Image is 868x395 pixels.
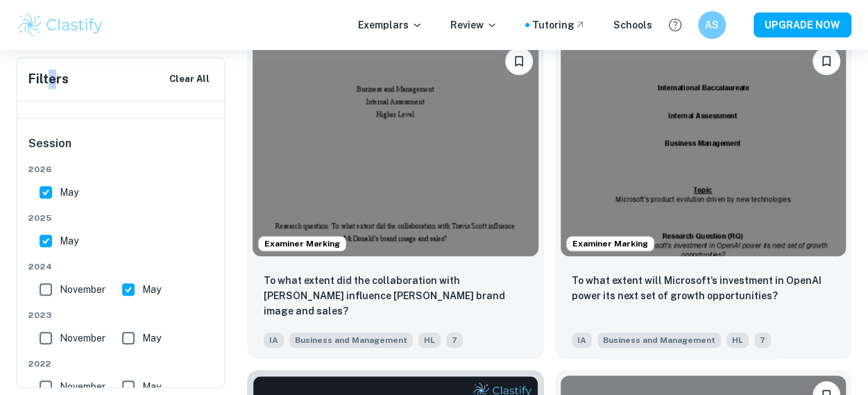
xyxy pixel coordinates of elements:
a: Tutoring [532,17,586,33]
span: 2026 [28,163,214,176]
p: Exemplars [358,17,423,33]
button: Bookmark [812,47,840,75]
button: Help and Feedback [663,13,687,37]
img: Business and Management IA example thumbnail: To what extent will Microsoft’s investme [561,42,846,256]
button: UPGRADE NOW [754,12,851,37]
button: Bookmark [505,47,533,75]
p: To what extent did the collaboration with Travis Scott influence McDonald’s brand image and sales? [264,273,527,319]
p: Review [450,17,497,33]
span: November [60,379,105,394]
a: Schools [613,17,652,33]
span: May [60,185,78,200]
button: AS [698,11,726,39]
span: Business and Management [289,333,413,348]
span: November [60,330,105,346]
span: HL [726,333,749,348]
span: Examiner Marking [567,237,654,250]
span: May [142,330,161,346]
img: Clastify logo [17,11,105,39]
span: May [142,282,161,297]
span: November [60,282,105,297]
span: May [60,233,78,249]
p: To what extent will Microsoft’s investment in OpenAI power its next set of growth opportunities? [572,273,835,303]
span: IA [572,333,592,348]
a: Examiner MarkingBookmarkTo what extent did the collaboration with Travis Scott influence McDonald... [247,36,544,359]
span: Business and Management [597,333,721,348]
h6: AS [704,17,720,33]
a: Examiner MarkingBookmarkTo what extent will Microsoft’s investment in OpenAI power its next set o... [555,36,852,359]
h6: Session [28,135,214,163]
span: 2025 [28,212,214,224]
span: 7 [754,333,771,348]
img: Business and Management IA example thumbnail: To what extent did the collaboration wit [253,42,538,256]
span: 2023 [28,309,214,321]
span: 7 [446,333,463,348]
span: 2022 [28,358,214,370]
span: Examiner Marking [259,237,346,250]
button: Clear All [166,69,213,90]
span: May [142,379,161,394]
span: IA [264,333,284,348]
span: HL [418,333,441,348]
span: 2024 [28,260,214,273]
h6: Filters [28,69,69,89]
